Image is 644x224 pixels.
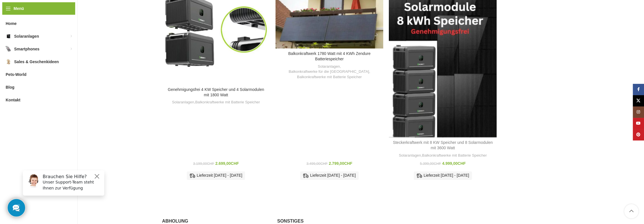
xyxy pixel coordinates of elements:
a: Solaranlagen [399,153,421,158]
a: Balkonkraftwerke mit Batterie Speicher [195,100,260,105]
a: Pinterest Social Link [633,129,644,140]
span: Blog [6,82,14,92]
p: Unser Support-Team steht Ihnen zur Verfügung [24,13,83,25]
div: Lieferzeit [DATE] - [DATE] [300,171,358,180]
span: Solaranlagen [14,31,39,41]
a: Solaranlagen [172,100,194,105]
div: , [165,100,267,105]
h6: Brauchen Sie Hilfe? [24,8,83,13]
span: Home [6,18,17,29]
a: Steckerkraftwerk mit 8 KW Speicher und 8 Solarmodulen mit 3600 Watt [393,140,493,150]
bdi: 3.499,00 [306,162,328,166]
bdi: 4.999,00 [442,161,466,166]
bdi: 2.799,00 [329,161,352,166]
a: Balkonkraftwerke mit Batterie Speicher [297,74,362,80]
a: Scroll to top button [624,204,638,218]
img: Sales & Geschenkideen [6,59,11,65]
a: Solaranlagen [318,64,340,69]
a: Balkonkraftwerke für die [GEOGRAPHIC_DATA] [289,69,369,74]
img: Solaranlagen [6,33,11,39]
div: Lieferzeit [DATE] - [DATE] [187,171,245,180]
a: Genehmigungsfrei 4 KW Speicher und 4 Solarmodulen mit 1800 Watt [168,87,264,97]
bdi: 2.699,00 [215,161,239,166]
div: , , [278,64,380,80]
div: Lieferzeit [DATE] - [DATE] [414,171,472,180]
a: Balkonkraftwerke mit Batterie Speicher [422,153,487,158]
span: CHF [457,161,466,166]
span: CHF [320,162,328,166]
img: Customer service [8,8,22,22]
span: CHF [207,162,214,166]
span: CHF [434,162,441,166]
span: CHF [344,161,352,166]
span: Menü [14,5,24,12]
a: Instagram Social Link [633,106,644,118]
span: Kontakt [6,95,20,105]
button: Close [75,7,82,14]
span: Sales & Geschenkideen [14,57,59,67]
bdi: 3.199,00 [193,162,214,166]
img: Smartphones [6,46,11,52]
a: X Social Link [633,95,644,106]
span: CHF [231,161,239,166]
span: Smartphones [14,44,39,54]
div: , [392,153,494,158]
span: Pets-World [6,69,27,80]
bdi: 5.399,00 [420,162,441,166]
a: YouTube Social Link [633,118,644,129]
a: Balkonkraftwerk 1780 Watt mit 4 KWh Zendure Batteriespeicher [288,51,370,61]
a: Facebook Social Link [633,84,644,95]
